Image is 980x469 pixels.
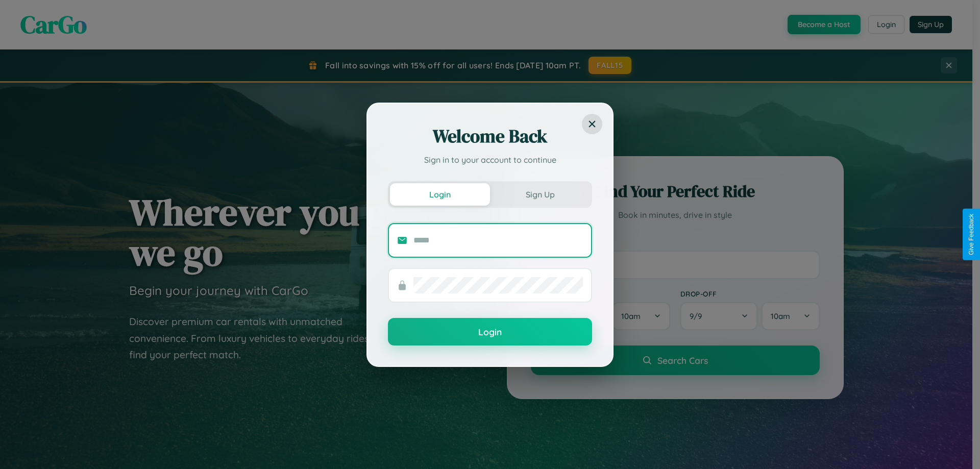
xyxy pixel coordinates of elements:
[968,214,975,255] div: Give Feedback
[490,183,590,206] button: Sign Up
[388,318,592,345] button: Login
[388,154,592,166] p: Sign in to your account to continue
[388,124,592,149] h2: Welcome Back
[390,183,490,206] button: Login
